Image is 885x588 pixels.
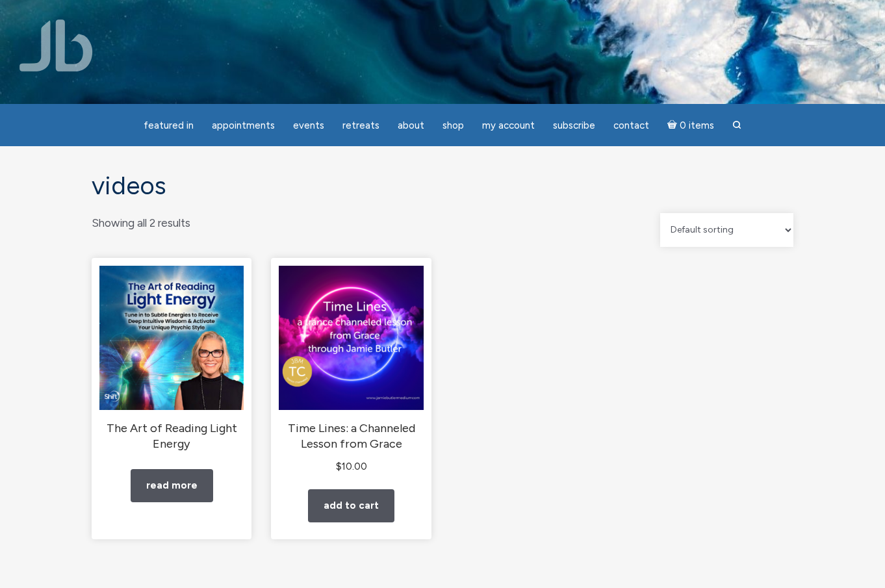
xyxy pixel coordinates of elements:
[660,213,793,247] select: Shop order
[335,113,387,138] a: Retreats
[443,120,464,131] span: Shop
[474,113,543,138] a: My Account
[136,113,201,138] a: featured in
[342,120,379,131] span: Retreats
[279,266,423,475] a: Time Lines: a Channeled Lesson from Grace $10.00
[131,469,213,502] a: Read more about “The Art of Reading Light Energy”
[92,172,793,200] h1: Videos
[293,120,324,131] span: Events
[336,461,367,472] bdi: 10.00
[99,266,244,410] img: The Art of Reading Light Energy
[212,120,275,131] span: Appointments
[606,113,657,138] a: Contact
[279,421,423,452] h2: Time Lines: a Channeled Lesson from Grace
[435,113,472,138] a: Shop
[660,112,722,138] a: Cart0 items
[204,113,283,138] a: Appointments
[482,120,535,131] span: My Account
[308,489,394,522] a: Add to cart: “Time Lines: a Channeled Lesson from Grace”
[390,113,432,138] a: About
[680,121,714,131] span: 0 items
[613,120,649,131] span: Contact
[285,113,332,138] a: Events
[398,120,424,131] span: About
[144,120,194,131] span: featured in
[279,266,423,410] img: Time Lines: a Channeled Lesson from Grace
[99,266,244,452] a: The Art of Reading Light Energy
[553,120,595,131] span: Subscribe
[19,19,93,71] img: Jamie Butler. The Everyday Medium
[99,421,244,452] h2: The Art of Reading Light Energy
[545,113,603,138] a: Subscribe
[336,461,342,472] span: $
[667,120,680,131] i: Cart
[92,213,190,233] p: Showing all 2 results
